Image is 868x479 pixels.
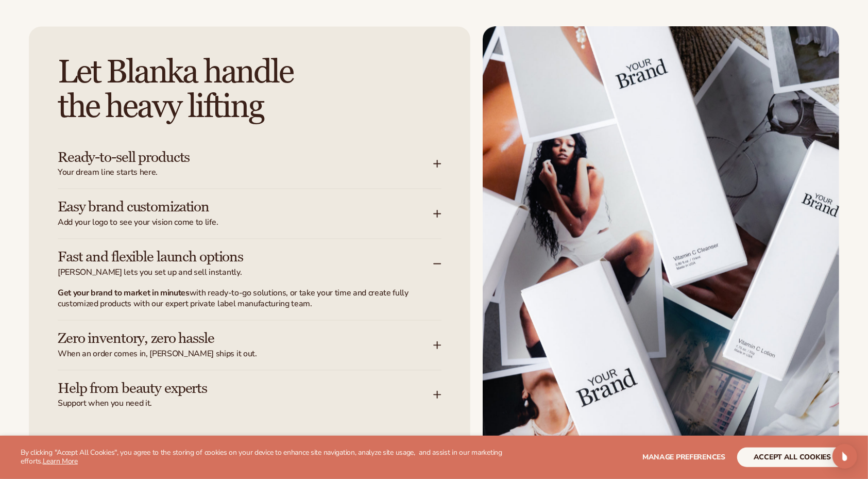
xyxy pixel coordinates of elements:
span: Your dream line starts here. [58,168,433,178]
span: Manage preferences [642,452,725,462]
h3: Ready-to-sell products [58,150,402,166]
button: Manage preferences [642,448,725,467]
div: Open Intercom Messenger [832,444,857,469]
span: Support when you need it. [58,399,433,409]
h3: Zero inventory, zero hassle [58,331,402,347]
h3: Help from beauty experts [58,381,402,397]
img: Boxes for skin care products. [483,27,839,475]
button: accept all cookies [737,448,847,467]
span: When an order comes in, [PERSON_NAME] ships it out. [58,349,433,360]
h3: Easy brand customization [58,200,402,216]
h3: Fast and flexible launch options [58,250,402,266]
span: [PERSON_NAME] lets you set up and sell instantly. [58,268,433,278]
span: Add your logo to see your vision come to life. [58,218,433,228]
p: with ready-to-go solutions, or take your time and create fully customized products with our exper... [58,288,429,310]
a: Learn More [43,456,78,466]
h2: Let Blanka handle the heavy lifting [58,56,441,125]
strong: Get your brand to market in minutes [58,288,190,299]
p: By clicking "Accept All Cookies", you agree to the storing of cookies on your device to enhance s... [21,449,507,466]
